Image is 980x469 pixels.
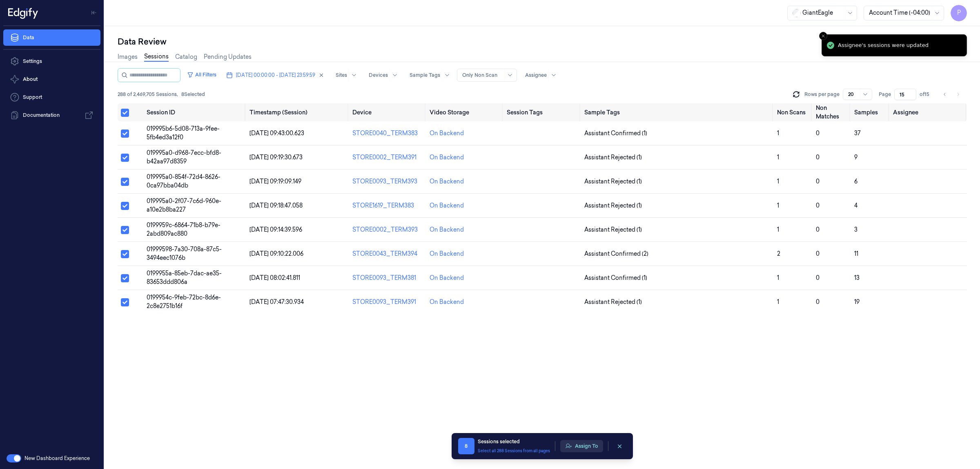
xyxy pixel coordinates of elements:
span: 0199955a-85eb-7dac-ae35-83653ddd806a [147,270,222,286]
span: 0 [816,130,820,137]
span: 019995a0-854f-72d4-8626-0ca97bba04db [147,173,220,189]
button: Select row [121,298,129,306]
p: Rows per page [804,91,840,98]
span: 288 of 2,469,705 Sessions , [118,91,178,98]
a: Support [3,89,100,105]
button: Select row [121,202,129,210]
span: Assistant Rejected (1) [584,201,642,210]
button: Select row [121,274,129,282]
div: Assignee's sessions were updated [838,41,929,49]
span: 1 [777,274,779,281]
a: Settings [3,53,100,69]
button: Close toast [819,32,827,40]
span: 0199954c-9feb-72bc-8d6e-2c8e2751b16f [147,294,221,310]
div: On Backend [430,226,464,234]
span: 2 [777,250,780,257]
a: Catalog [175,53,197,61]
button: About [3,71,100,87]
span: 37 [854,130,861,137]
span: 0 [816,298,820,306]
th: Session ID [143,103,246,121]
button: Select all [121,109,129,117]
button: [DATE] 00:00:00 - [DATE] 23:59:59 [223,69,327,82]
button: Select row [121,178,129,186]
button: clearSelection [613,440,626,453]
div: STORE0093_TERM391 [352,298,423,306]
button: Assign To [560,440,603,452]
span: [DATE] 00:00:00 - [DATE] 23:59:59 [236,71,315,79]
div: STORE0002_TERM391 [352,153,423,162]
div: STORE0002_TERM393 [352,226,423,234]
div: On Backend [430,177,464,186]
th: Non Scans [774,103,813,121]
div: On Backend [430,250,464,258]
a: Data [3,29,100,46]
button: Select row [121,154,129,162]
th: Samples [851,103,890,121]
span: [DATE] 09:43:00.623 [249,130,304,137]
span: Assistant Rejected (1) [584,153,642,162]
span: [DATE] 09:10:22.006 [249,250,303,257]
span: 3 [854,226,857,233]
th: Assignee [890,103,967,121]
span: 01999598-7a30-708a-87c5-3494eec1076b [147,246,222,261]
div: STORE1619_TERM383 [352,201,423,210]
span: 11 [854,250,858,257]
span: 0 [816,250,820,257]
th: Sample Tags [581,103,774,121]
span: 8 [458,438,474,454]
span: Assistant Confirmed (1) [584,274,647,282]
button: Select row [121,226,129,234]
span: 13 [854,274,860,281]
button: Select row [121,130,129,138]
div: STORE0093_TERM393 [352,177,423,186]
div: On Backend [430,129,464,138]
span: 0 [816,274,820,281]
span: 8 Selected [181,91,205,98]
span: 019995a0-2f07-7c6d-960e-a10e2b8ba227 [147,197,221,213]
span: 19 [854,298,860,306]
div: On Backend [430,153,464,162]
div: On Backend [430,201,464,210]
div: On Backend [430,274,464,282]
span: Assistant Rejected (1) [584,177,642,186]
span: 4 [854,202,857,209]
a: Images [118,53,138,61]
span: 0199959c-6864-71b8-b79e-2abd809ac880 [147,221,220,237]
span: Assistant Confirmed (1) [584,129,647,138]
button: P [951,5,967,21]
span: 9 [854,154,857,161]
span: 0 [816,226,820,233]
span: 0 [816,202,820,209]
span: [DATE] 09:18:47.058 [249,202,303,209]
span: 0 [816,154,820,161]
span: 1 [777,178,779,185]
span: 1 [777,154,779,161]
span: [DATE] 08:02:41.811 [249,274,300,281]
span: 6 [854,178,857,185]
div: On Backend [430,298,464,306]
a: Documentation [3,107,100,123]
div: Sessions selected [478,438,550,445]
a: Pending Updates [204,53,252,61]
span: [DATE] 09:19:30.673 [249,154,303,161]
span: [DATE] 07:47:30.934 [249,298,304,306]
span: 1 [777,226,779,233]
span: of 15 [920,91,933,98]
span: 019995b6-5d08-713a-9fee-5fb4ed3a12f0 [147,125,220,141]
th: Non Matches [813,103,851,121]
div: STORE0093_TERM381 [352,274,423,282]
span: Assistant Rejected (1) [584,226,642,234]
span: 1 [777,130,779,137]
button: All Filters [184,68,220,81]
div: STORE0043_TERM394 [352,250,423,258]
th: Device [349,103,426,121]
span: 1 [777,202,779,209]
span: 0 [816,178,820,185]
span: 1 [777,298,779,306]
span: 019995a0-d968-7ecc-bfd8-b42aa97d8359 [147,149,221,165]
button: Select all 288 Sessions from all pages [478,448,550,454]
button: Select row [121,250,129,258]
span: Page [879,91,891,98]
